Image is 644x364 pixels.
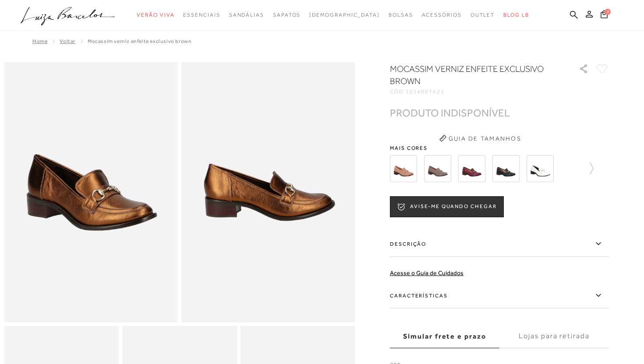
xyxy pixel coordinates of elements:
span: MOCASSIM VERNIZ ENFEITE EXCLUSIVO BROWN [88,38,191,44]
span: 1014007621 [406,88,445,95]
a: categoryNavScreenReaderText [229,7,264,23]
img: MOCASSIM EM COURO CINZA DUMBO COM BRIDÃO DOURADO [424,155,451,182]
label: Simular frete e prazo [390,325,499,348]
h1: MOCASSIM VERNIZ ENFEITE EXCLUSIVO BROWN [390,63,554,87]
span: BLOG LB [503,12,529,18]
button: 2 [598,10,610,21]
span: [DEMOGRAPHIC_DATA] [309,12,380,18]
span: Bolsas [389,12,413,18]
div: PRODUTO INDISPONÍVEL [390,108,510,117]
img: MOCASSIM EM COURO BEGE BLUSH COM BRIDÃO DOURADO [390,155,417,182]
span: Sandálias [229,12,264,18]
img: MOCASSIM VERNIZ ENFEITE EXCLUSIVO BRANCO [527,155,554,182]
img: image [181,62,355,322]
label: Descrição [390,231,609,257]
div: CÓD: [390,89,565,94]
a: categoryNavScreenReaderText [273,7,301,23]
a: categoryNavScreenReaderText [422,7,462,23]
a: categoryNavScreenReaderText [389,7,413,23]
button: Guia de Tamanhos [436,131,524,145]
img: MOCASSIM EM COURO MARSALA COM BRIDÃO DOURADO [458,155,485,182]
label: Características [390,283,609,308]
a: noSubCategoriesText [309,7,380,23]
a: categoryNavScreenReaderText [471,7,495,23]
span: Acessórios [422,12,462,18]
img: image [4,62,178,322]
label: Lojas para retirada [499,325,609,348]
span: Verão Viva [137,12,174,18]
span: 2 [605,9,611,15]
a: categoryNavScreenReaderText [137,7,174,23]
a: BLOG LB [503,7,529,23]
span: Sapatos [273,12,301,18]
a: categoryNavScreenReaderText [183,7,220,23]
span: Essenciais [183,12,220,18]
img: MOCASSIM ENFEITE EXCLUSIVO PRETO [492,155,520,182]
span: Outlet [471,12,495,18]
a: Home [32,38,47,44]
button: AVISE-ME QUANDO CHEGAR [390,196,504,217]
span: Mais cores [390,145,609,151]
a: Voltar [60,38,75,44]
a: Acesse o Guia de Cuidados [390,269,464,276]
